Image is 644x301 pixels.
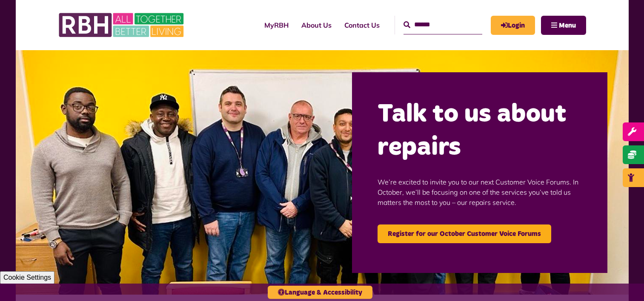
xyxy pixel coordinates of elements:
img: RBH [58,9,186,42]
h2: Talk to us about repairs [378,98,582,164]
p: We’re excited to invite you to our next Customer Voice Forums. In October, we’ll be focusing on o... [378,164,582,220]
a: Register for our October Customer Voice Forums [378,224,551,243]
a: About Us [295,14,338,37]
iframe: Netcall Web Assistant for live chat [606,263,644,301]
button: Navigation [541,16,586,35]
a: Contact Us [338,14,386,37]
span: Menu [559,22,576,29]
a: MyRBH [491,16,535,35]
img: Group photo of customers and colleagues at the Lighthouse Project [16,50,629,295]
a: MyRBH [258,14,295,37]
button: Language & Accessibility [268,286,372,299]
